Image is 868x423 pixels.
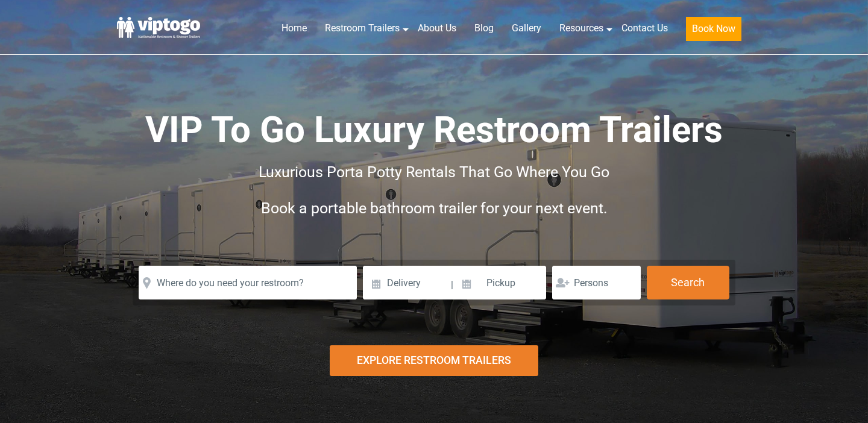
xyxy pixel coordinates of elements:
[261,199,608,217] span: Book a portable bathroom trailer for your next event.
[316,15,409,42] a: Restroom Trailers
[550,15,612,42] a: Resources
[552,266,641,299] input: Persons
[612,15,677,42] a: Contact Us
[272,15,316,42] a: Home
[503,15,550,42] a: Gallery
[330,345,538,376] div: Explore Restroom Trailers
[647,266,729,299] button: Search
[145,108,723,151] span: VIP To Go Luxury Restroom Trailers
[677,15,750,48] a: Book Now
[409,15,465,42] a: About Us
[686,17,741,41] button: Book Now
[139,266,357,299] input: Where do you need your restroom?
[259,163,609,181] span: Luxurious Porta Potty Rentals That Go Where You Go
[454,266,546,299] input: Pickup
[363,266,449,299] input: Delivery
[451,266,453,304] span: |
[465,15,503,42] a: Blog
